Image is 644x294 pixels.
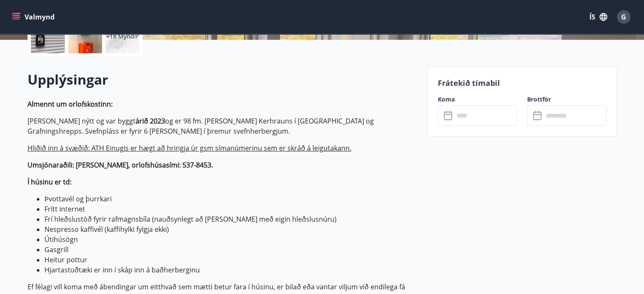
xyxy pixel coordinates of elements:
button: G [614,7,634,27]
p: +18 Myndir [106,32,138,41]
li: Útihúsögn [44,234,417,245]
button: ÍS [585,9,612,25]
li: Þvottavél og þurrkari [44,194,417,204]
strong: Í húsinu er td: [28,177,72,187]
label: Brottför [527,95,606,104]
p: [PERSON_NAME] nýtt og var byggt og er 98 fm. [PERSON_NAME] Kerhrauns í [GEOGRAPHIC_DATA] og Grafn... [28,116,417,136]
strong: Almennt um orlofskostinn: [28,99,113,109]
strong: Umsjónaraðili: [PERSON_NAME], orlofshúsasími: 537-8453. [28,160,213,170]
span: G [621,12,626,22]
li: Gasgrill [44,245,417,255]
p: Frátekið tímabil [438,77,606,88]
li: Heitur pottur [44,255,417,265]
li: Nespresso kaffivél (kaffihylki fylgja ekki) [44,224,417,234]
li: Frítt internet [44,204,417,214]
label: Koma [438,95,517,104]
button: menu [10,9,58,25]
h2: Upplýsingar [28,70,417,89]
ins: Hliðið inn á svæðið: ATH Einugis er hægt að hringja úr gsm símanúmerinu sem er skráð á leigutakann. [28,143,351,153]
li: Hjartastuðtæki er inn í skáp inn á baðherberginu [44,265,417,275]
strong: árið 2023 [135,116,165,126]
li: Frí hleðslustöð fyrir rafmagnsbíla (nauðsynlegt að [PERSON_NAME] með eigin hleðslusnúru) [44,214,417,224]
